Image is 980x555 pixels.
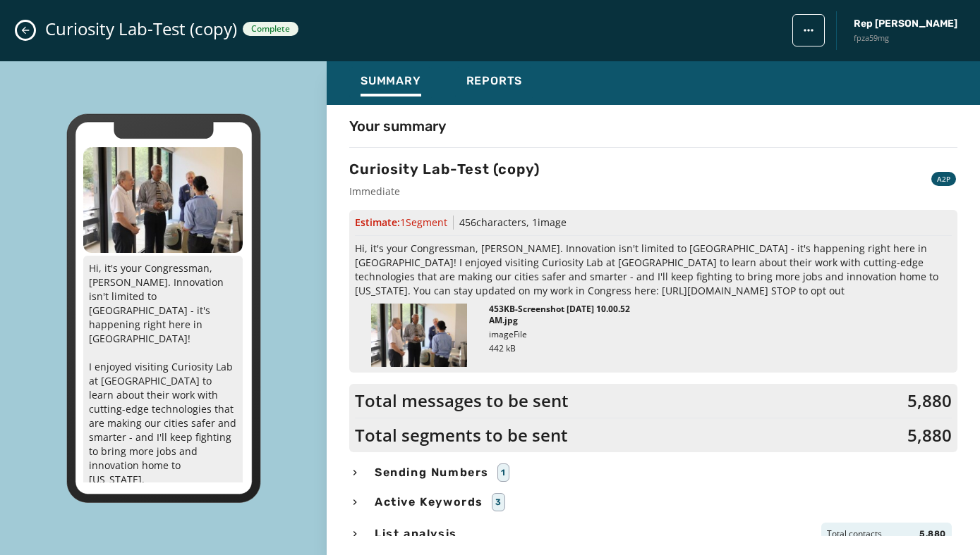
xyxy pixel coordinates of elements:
[492,493,505,511] div: 3
[792,14,825,46] button: broadcast action menu
[349,493,957,511] button: Active Keywords3
[349,185,540,199] span: Immediate
[349,159,540,179] h3: Curiosity Lab-Test (copy)
[907,389,952,412] span: 5,880
[489,343,653,354] p: 442 kB
[827,528,882,540] span: Total contacts
[349,67,432,99] button: Summary
[854,32,957,44] span: fpza59mg
[251,23,290,35] span: Complete
[372,525,460,542] span: List analysis
[349,116,446,136] h4: Your summary
[371,304,467,367] img: Thumbnail
[526,216,567,229] span: , 1 image
[355,389,569,412] span: Total messages to be sent
[497,463,509,482] div: 1
[489,304,653,326] p: 453KB-Screenshot [DATE] 10.00.52 AM.jpg
[372,494,486,511] span: Active Keywords
[372,464,492,481] span: Sending Numbers
[400,216,447,229] span: 1 Segment
[489,329,527,340] span: image File
[355,216,447,230] span: Estimate:
[854,17,957,31] span: Rep [PERSON_NAME]
[907,424,952,447] span: 5,880
[355,242,952,298] span: Hi, it's your Congressman, [PERSON_NAME]. Innovation isn't limited to [GEOGRAPHIC_DATA] - it's ha...
[349,523,957,545] button: List analysisTotal contacts5,880
[361,74,421,88] span: Summary
[455,67,534,99] button: Reports
[355,424,568,447] span: Total segments to be sent
[459,216,526,229] span: 456 characters
[349,463,957,482] button: Sending Numbers1
[931,172,956,186] div: A2P
[466,74,523,88] span: Reports
[919,528,946,540] span: 5,880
